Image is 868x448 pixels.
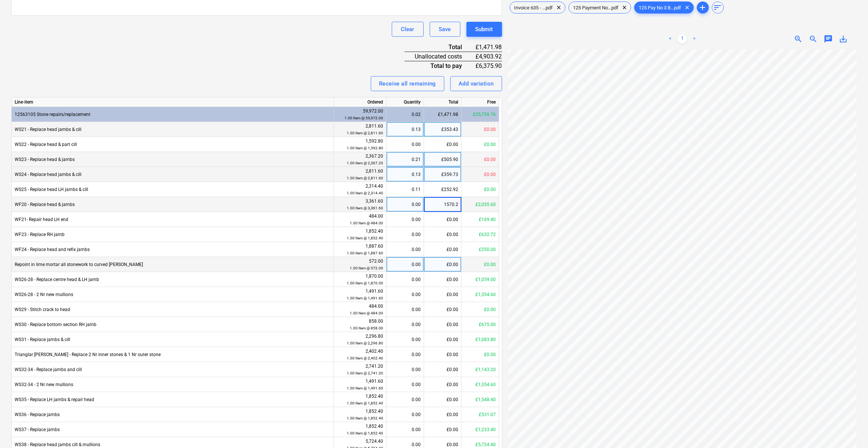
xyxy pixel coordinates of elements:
[347,146,383,150] small: 1.00 Item @ 1,592.80
[12,287,334,302] div: WS26-28 - 2 Nr new mullions
[350,221,383,225] small: 1.00 Item @ 484.00
[347,386,383,390] small: 1.00 Item @ 1,491.60
[424,407,462,422] div: £0.00
[510,2,566,14] div: Invoice 635 - ...pdf
[347,416,383,420] small: 1.00 Item @ 1,852.40
[337,123,383,137] div: 2,811.60
[387,98,424,107] div: Quantity
[350,266,383,270] small: 1.00 Item @ 572.00
[337,213,383,227] div: 484.00
[337,288,383,302] div: 1,491.60
[337,303,383,317] div: 484.00
[390,407,421,422] div: 0.00
[12,317,334,332] div: WS30 - Replace bottom section RH jamb
[337,108,383,122] div: 59,972.00
[390,422,421,437] div: 0.00
[424,302,462,317] div: £0.00
[459,79,494,89] div: Add variation
[337,183,383,197] div: 2,314.40
[390,107,421,122] div: 0.02
[347,356,383,360] small: 1.00 Item @ 2,402.40
[337,258,383,272] div: 572.00
[635,5,686,11] span: 125 Pay No 3 B...pdf
[390,272,421,287] div: 0.00
[424,317,462,332] div: £0.00
[390,302,421,317] div: 0.00
[347,371,383,375] small: 1.00 Item @ 2,741.20
[462,137,499,152] div: £0.00
[401,24,414,34] div: Clear
[462,122,499,137] div: £0.00
[12,272,334,287] div: WS26-28 - Replace centre head & LH jamb
[462,182,499,197] div: £0.00
[462,362,499,377] div: £1,143.20
[405,52,474,61] div: Unallocated costs
[462,422,499,437] div: £1,233.40
[337,273,383,287] div: 1,870.00
[424,332,462,347] div: £0.00
[462,167,499,182] div: £0.00
[390,287,421,302] div: 0.00
[390,242,421,257] div: 0.00
[337,198,383,212] div: 3,361.60
[824,35,833,44] span: chat
[337,138,383,152] div: 1,592.80
[390,362,421,377] div: 0.00
[347,401,383,405] small: 1.00 Item @ 1,852.40
[698,3,707,12] span: add
[424,257,462,272] div: £0.00
[634,2,694,14] div: 125 Pay No 3 B...pdf
[337,408,383,422] div: 1,852.40
[713,3,722,12] span: sort
[794,35,803,44] span: zoom_in
[474,43,502,52] div: £1,471.98
[390,182,421,197] div: 0.11
[424,137,462,152] div: £0.00
[439,24,451,34] div: Save
[830,412,868,448] iframe: Chat Widget
[347,251,383,255] small: 1.00 Item @ 1,887.60
[462,107,499,122] div: £25,759.76
[347,236,383,240] small: 1.00 Item @ 1,852.40
[809,35,818,44] span: zoom_out
[462,212,499,227] div: £169.40
[12,182,334,197] div: WS25 - Replace head LH jambs & cill
[347,191,383,195] small: 1.00 Item @ 2,314.40
[12,122,334,137] div: WS21 - Replace head jambs & cill
[390,257,421,272] div: 0.00
[337,228,383,242] div: 1,852.40
[462,197,499,212] div: £2,055.60
[390,152,421,167] div: 0.21
[690,35,699,44] a: Next page
[424,272,462,287] div: £0.00
[347,206,383,210] small: 1.00 Item @ 3,361.60
[462,332,499,347] div: £1,083.80
[555,3,564,12] span: clear
[337,318,383,332] div: 858.00
[683,3,692,12] span: clear
[350,311,383,315] small: 1.00 Item @ 484.00
[510,5,558,11] span: Invoice 635 - ...pdf
[12,302,334,317] div: WS29 - Stitch crack to head
[390,197,421,212] div: 0.00
[390,212,421,227] div: 0.00
[424,152,462,167] div: £505.90
[337,168,383,182] div: 2,811.60
[390,227,421,242] div: 0.00
[424,362,462,377] div: £0.00
[405,61,474,70] div: Total to pay
[12,212,334,227] div: WF21- Repair head LH end
[337,333,383,347] div: 2,296.80
[424,182,462,197] div: £252.92
[424,122,462,137] div: £353.43
[347,341,383,345] small: 1.00 Item @ 2,296.80
[424,98,462,107] div: Total
[462,317,499,332] div: £675.00
[12,332,334,347] div: WS31 - Replace jambs & cill
[12,137,334,152] div: WS22 - Replace head & part cill
[337,363,383,377] div: 2,741.20
[424,242,462,257] div: £0.00
[15,112,90,117] span: 12563105 Stone repairs/replacement
[390,347,421,362] div: 0.00
[450,76,502,91] button: Add variation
